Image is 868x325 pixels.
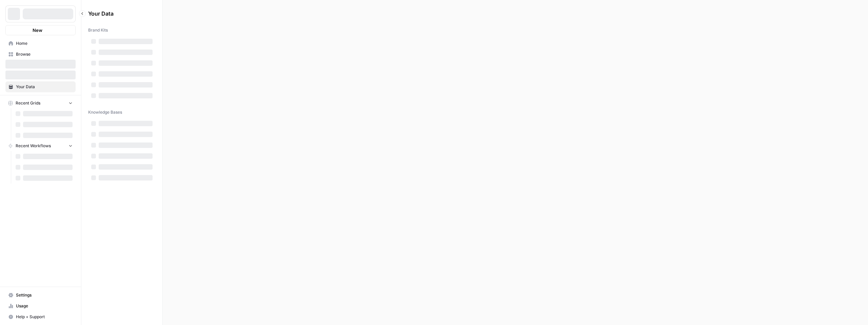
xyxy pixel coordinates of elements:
[5,49,76,60] a: Browse
[88,9,147,18] span: Your Data
[5,301,76,311] a: Usage
[16,51,73,57] span: Browse
[5,38,76,49] a: Home
[16,303,73,309] span: Usage
[88,27,108,33] span: Brand Kits
[5,311,76,322] button: Help + Support
[5,141,76,151] button: Recent Workflows
[16,100,40,106] span: Recent Grids
[16,143,51,149] span: Recent Workflows
[16,292,73,298] span: Settings
[16,314,73,320] span: Help + Support
[16,40,73,46] span: Home
[5,81,76,92] a: Your Data
[5,25,76,35] button: New
[5,98,76,108] button: Recent Grids
[5,290,76,301] a: Settings
[88,109,122,115] span: Knowledge Bases
[16,84,73,90] span: Your Data
[33,27,42,34] span: New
